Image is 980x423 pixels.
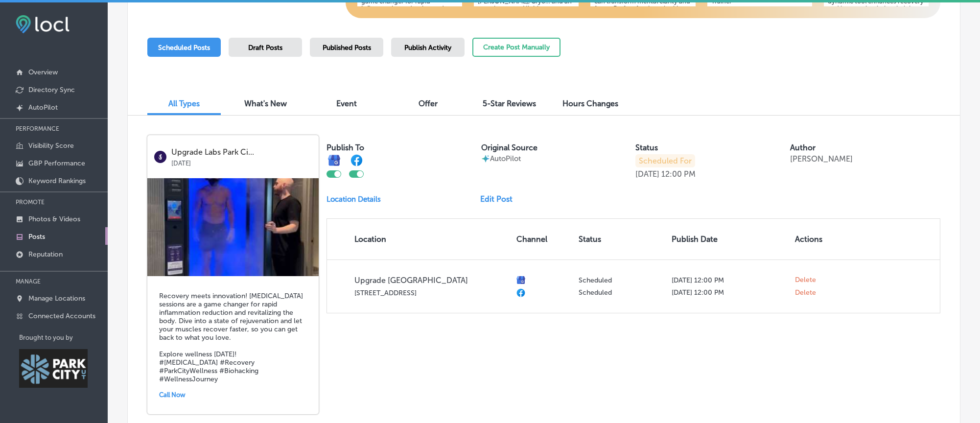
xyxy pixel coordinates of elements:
[579,288,664,297] p: Scheduled
[635,143,658,152] label: Status
[158,44,210,52] span: Scheduled Posts
[672,288,788,297] p: [DATE] 12:00 PM
[28,233,45,241] p: Posts
[28,103,58,112] p: AutoPilot
[354,289,509,297] p: [STREET_ADDRESS]
[16,15,70,33] img: fda3e92497d09a02dc62c9cd864e3231.png
[28,159,85,167] p: GBP Performance
[327,219,513,259] th: Location
[244,99,287,108] span: What's New
[327,143,364,152] label: Publish To
[28,250,63,258] p: Reputation
[336,99,357,108] span: Event
[579,276,664,284] p: Scheduled
[28,141,74,150] p: Visibility Score
[28,177,86,185] p: Keyword Rankings
[28,312,95,320] p: Connected Accounts
[481,143,537,152] label: Original Source
[19,349,88,388] img: Park City
[635,154,695,167] p: Scheduled For
[248,44,282,52] span: Draft Posts
[483,99,536,108] span: 5-Star Reviews
[147,178,319,276] img: 28808550-40ff-4aec-aeda-df1867cea50ecryoaugust.jpg
[171,148,312,157] p: Upgrade Labs Park Ci...
[513,219,574,259] th: Channel
[472,38,560,57] button: Create Post Manually
[354,276,509,285] p: Upgrade [GEOGRAPHIC_DATA]
[791,219,840,259] th: Actions
[404,44,451,52] span: Publish Activity
[795,276,816,284] span: Delete
[481,154,490,163] img: autopilot-icon
[28,215,80,223] p: Photos & Videos
[28,294,85,303] p: Manage Locations
[668,219,792,259] th: Publish Date
[795,288,816,297] span: Delete
[480,194,520,204] a: Edit Post
[575,219,668,259] th: Status
[790,143,816,152] label: Author
[790,154,853,164] p: [PERSON_NAME]
[635,169,659,179] p: [DATE]
[159,292,307,383] h5: Recovery meets innovation! [MEDICAL_DATA] sessions are a game changer for rapid inflammation redu...
[419,99,438,108] span: Offer
[19,334,108,341] p: Brought to you by
[672,276,788,284] p: [DATE] 12:00 PM
[154,151,166,163] img: logo
[323,44,371,52] span: Published Posts
[28,86,75,94] p: Directory Sync
[168,99,200,108] span: All Types
[171,157,312,167] p: [DATE]
[562,99,618,108] span: Hours Changes
[661,169,696,179] p: 12:00 PM
[490,154,521,163] p: AutoPilot
[28,68,58,76] p: Overview
[327,195,381,204] p: Location Details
